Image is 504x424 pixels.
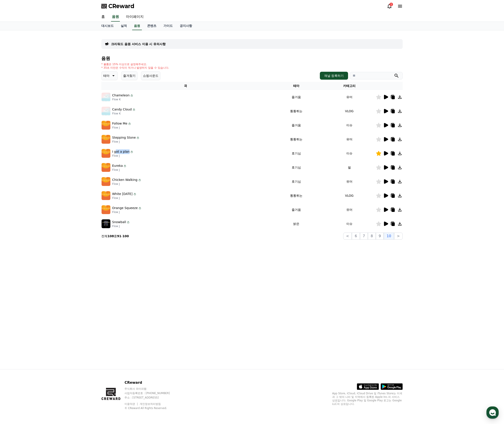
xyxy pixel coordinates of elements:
p: App Store, iCloud, iCloud Drive 및 iTunes Store는 미국과 그 밖의 나라 및 지역에서 등록된 Apple Inc.의 서비스 상표입니다. Goo... [332,392,403,406]
p: 테마 [103,73,109,79]
p: CReward [124,380,178,385]
img: music [102,135,110,144]
td: 호기심 [270,174,323,189]
td: 이슈 [323,146,376,160]
a: 설정 [57,139,85,151]
td: 즐거움 [270,203,323,217]
td: 유머 [323,132,376,146]
button: 쇼핑사운드 [141,71,160,80]
p: Flow J [112,210,142,214]
p: Flow J [112,196,137,200]
img: music [102,205,110,214]
a: 콘텐츠 [144,22,160,30]
span: 설정 [68,146,73,150]
a: 1 [387,4,392,9]
button: < [343,233,352,240]
span: CReward [108,3,134,10]
td: 통통튀는 [270,132,323,146]
p: 주소 : [STREET_ADDRESS] [124,396,178,399]
td: VLOG [323,104,376,118]
a: 실적 [117,22,130,30]
img: music [102,191,110,200]
p: Flow J [112,126,131,129]
p: 사업자등록번호 : [PHONE_NUMBER] [124,391,178,395]
td: 밝은 [270,217,323,231]
p: Flow J [112,182,141,186]
p: Flow J [112,168,127,172]
button: 8 [368,233,376,240]
p: Follow Me [112,121,127,126]
td: 통통튀는 [270,189,323,203]
strong: 108 [107,234,114,238]
a: 음원 [132,22,142,30]
strong: 91 [117,234,121,238]
img: music [102,121,110,130]
p: * 볼륨은 15% 이상으로 설정해주세요. [101,62,169,66]
button: 9 [376,233,384,240]
button: 6 [352,233,360,240]
h4: 음원 [101,56,403,61]
img: music [102,219,110,228]
td: 통통튀는 [270,104,323,118]
th: 곡 [101,82,270,90]
p: Eureka [112,163,123,168]
th: 테마 [270,82,323,90]
td: 유머 [323,90,376,104]
p: Stepping Stone [112,135,136,140]
a: 대시보드 [98,22,117,30]
p: Flow K [112,112,136,115]
img: music [102,163,110,172]
p: I got a plan [112,149,130,154]
p: Chicken Walking [112,178,137,182]
td: 이슈 [323,217,376,231]
p: © CReward All Rights Reserved. [124,406,178,410]
p: * 35초 미만은 수익이 적거나 발생하지 않을 수 있습니다. [101,66,169,70]
button: 테마 [101,71,118,80]
td: 유머 [323,203,376,217]
p: Candy Cloud [112,107,132,112]
img: music [102,149,110,158]
button: > [394,233,403,240]
td: 즐거움 [270,118,323,132]
button: 채널 등록하기 [320,72,348,80]
a: 대화 [29,139,57,151]
p: 주식회사 와이피랩 [124,387,178,391]
p: White [DATE] [112,192,133,196]
a: 홈 [1,139,29,151]
a: 마이페이지 [122,12,147,22]
a: 음원 [111,12,120,22]
p: Flow J [112,224,130,228]
p: Flow K [112,98,133,101]
button: 즐겨찾기 [121,71,137,80]
p: Flow J [112,154,133,158]
span: 홈 [14,146,17,150]
button: 10 [384,233,394,240]
p: Snowball [112,220,126,224]
th: 카테고리 [323,82,376,90]
a: 홈 [98,12,108,22]
a: CReward [101,3,134,10]
a: 가이드 [160,22,176,30]
a: 크리워드 음원 서비스 이용 시 유의사항 [111,42,166,46]
div: 1 [389,3,393,6]
a: 이용약관 [124,402,138,406]
a: 개인정보처리방침 [140,402,161,406]
td: VLOG [323,189,376,203]
button: 7 [360,233,368,240]
strong: 100 [122,234,129,238]
td: 호기심 [270,160,323,174]
td: 호기심 [270,146,323,160]
td: 유머 [323,174,376,189]
img: music [102,177,110,186]
img: music [102,107,110,116]
td: 이슈 [323,118,376,132]
p: Orange Squeeze [112,206,138,210]
a: 공지사항 [176,22,196,30]
span: 대화 [40,146,46,150]
img: music [102,93,110,101]
p: Flow J [112,140,140,143]
p: 전체 중 - [101,234,129,238]
p: Chameleon [112,93,130,98]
